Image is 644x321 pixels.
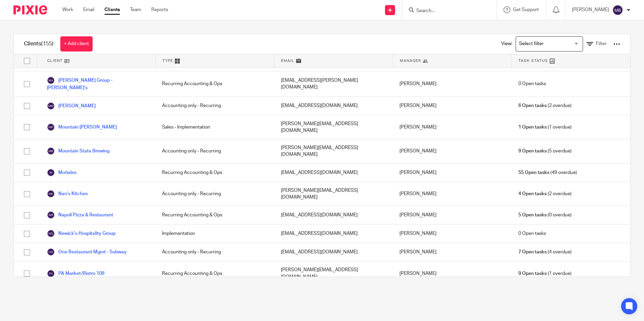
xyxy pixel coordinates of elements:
[60,36,93,51] a: + Add client
[516,36,583,51] div: Search for option
[596,41,607,46] span: Filter
[393,71,511,96] div: [PERSON_NAME]
[518,212,547,218] span: 5 Open tasks
[47,76,149,91] a: [PERSON_NAME] Group - [PERSON_NAME]'s
[518,212,572,218] span: (0 overdue)
[274,164,393,182] div: [EMAIL_ADDRESS][DOMAIN_NAME]
[518,169,549,176] span: 55 Open tasks
[47,169,55,177] img: svg%3E
[393,224,511,243] div: [PERSON_NAME]
[274,182,393,206] div: [PERSON_NAME][EMAIL_ADDRESS][DOMAIN_NAME]
[281,58,294,64] span: Email
[47,123,55,131] img: svg%3E
[393,206,511,224] div: [PERSON_NAME]
[162,58,173,64] span: Type
[393,261,511,285] div: [PERSON_NAME]
[47,190,88,198] a: Nan's Kitchen
[104,6,120,13] a: Clients
[518,190,572,197] span: (2 overdue)
[155,243,274,261] div: Accounting only - Recurring
[572,6,609,13] p: [PERSON_NAME]
[155,97,274,115] div: Accounting only - Recurring
[274,224,393,243] div: [EMAIL_ADDRESS][DOMAIN_NAME]
[518,230,546,237] span: 0 Open tasks
[47,102,96,110] a: [PERSON_NAME]
[518,102,572,109] span: (2 overdue)
[393,115,511,139] div: [PERSON_NAME]
[393,243,511,261] div: [PERSON_NAME]
[47,229,116,238] a: Newick's Hospitality Group
[274,261,393,285] div: [PERSON_NAME][EMAIL_ADDRESS][DOMAIN_NAME]
[155,115,274,139] div: Sales - Implementation
[47,147,109,155] a: Mountain State Brewing
[47,248,127,256] a: One Restaurant Mgmt - Subway
[274,206,393,224] div: [EMAIL_ADDRESS][DOMAIN_NAME]
[393,97,511,115] div: [PERSON_NAME]
[47,270,104,278] a: PA Market/Bistro 108
[21,55,33,67] input: Select all
[518,148,547,154] span: 9 Open tasks
[518,249,572,255] span: (4 overdue)
[47,190,55,198] img: svg%3E
[518,102,547,109] span: 6 Open tasks
[47,58,63,64] span: Client
[274,97,393,115] div: [EMAIL_ADDRESS][DOMAIN_NAME]
[155,139,274,163] div: Accounting only - Recurring
[274,243,393,261] div: [EMAIL_ADDRESS][DOMAIN_NAME]
[13,5,47,14] img: Pixie
[155,182,274,206] div: Accounting only - Recurring
[517,38,579,50] input: Search for option
[155,71,274,96] div: Recurring Accounting & Ops
[274,71,393,96] div: [EMAIL_ADDRESS][PERSON_NAME][DOMAIN_NAME]
[518,124,547,131] span: 1 Open tasks
[47,211,113,219] a: Napoli Pizza & Restaurant
[41,41,54,46] span: (155)
[518,270,572,277] span: (1 overdue)
[47,248,55,256] img: svg%3E
[47,76,55,84] img: svg%3E
[518,80,546,87] span: 0 Open tasks
[151,6,168,13] a: Reports
[518,270,547,277] span: 9 Open tasks
[513,7,539,12] span: Get Support
[416,8,476,14] input: Search
[47,169,76,177] a: Muriales
[47,147,55,155] img: svg%3E
[274,139,393,163] div: [PERSON_NAME][EMAIL_ADDRESS][DOMAIN_NAME]
[400,58,421,64] span: Manager
[47,123,117,131] a: Mountain [PERSON_NAME]
[393,182,511,206] div: [PERSON_NAME]
[393,139,511,163] div: [PERSON_NAME]
[155,206,274,224] div: Recurring Accounting & Ops
[155,261,274,285] div: Recurring Accounting & Ops
[47,270,55,278] img: svg%3E
[518,148,572,154] span: (5 overdue)
[274,115,393,139] div: [PERSON_NAME][EMAIL_ADDRESS][DOMAIN_NAME]
[518,169,577,176] span: (49 overdue)
[24,40,54,47] h1: Clients
[518,249,547,255] span: 7 Open tasks
[130,6,141,13] a: Team
[518,124,572,131] span: (1 overdue)
[393,164,511,182] div: [PERSON_NAME]
[518,58,548,64] span: Task Status
[518,190,547,197] span: 4 Open tasks
[612,5,623,15] img: svg%3E
[47,211,55,219] img: svg%3E
[83,6,94,13] a: Email
[155,224,274,243] div: Implementation
[491,34,620,54] div: View:
[155,164,274,182] div: Recurring Accounting & Ops
[47,229,55,238] img: svg%3E
[62,6,73,13] a: Work
[47,102,55,110] img: svg%3E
